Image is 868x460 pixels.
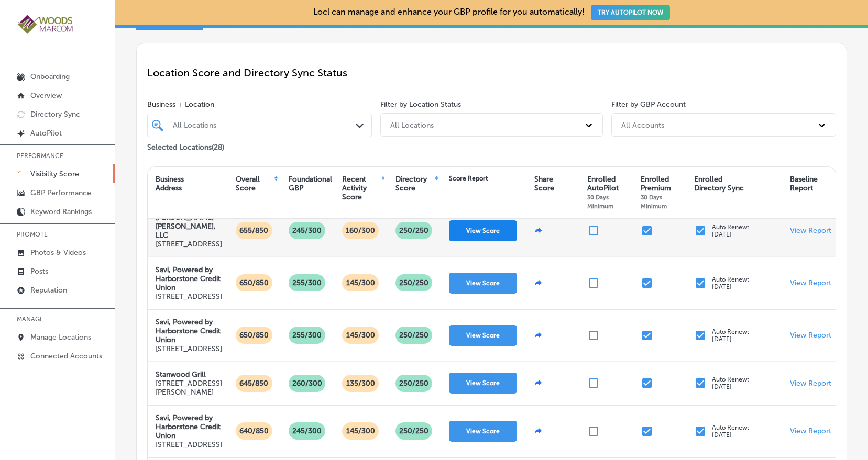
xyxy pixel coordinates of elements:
p: 640/850 [235,422,273,440]
label: Filter by GBP Account [611,100,686,109]
div: Overall Score [236,175,273,193]
p: [STREET_ADDRESS] [156,440,222,449]
p: 655/850 [235,222,272,239]
a: View Report [790,379,831,388]
p: Directory Sync [30,110,80,119]
p: Onboarding [30,72,70,81]
strong: Stanwood Grill [156,370,206,379]
p: Auto Renew: [DATE] [712,328,750,343]
div: Enrolled Directory Sync [694,175,744,193]
div: Directory Score [395,175,434,193]
p: Connected Accounts [30,352,102,361]
p: Auto Renew: [DATE] [712,223,750,238]
p: Posts [30,267,48,276]
div: All Locations [390,120,434,129]
a: View Report [790,278,831,287]
a: View Report [790,331,831,340]
span: Business + Location [147,100,372,109]
p: Auto Renew: [DATE] [712,276,750,290]
p: 160/300 [342,222,379,239]
p: Reputation [30,286,67,295]
p: Keyword Rankings [30,207,92,216]
p: [STREET_ADDRESS] [156,240,222,249]
p: 255/300 [288,327,326,344]
p: GBP Performance [30,188,91,197]
p: 145/300 [342,274,379,291]
p: [STREET_ADDRESS] [156,344,222,353]
button: View Score [449,325,517,346]
p: Location Score and Directory Sync Status [147,66,836,79]
strong: Savi, Powered by Harborstone Credit Union [156,265,221,292]
p: 650/850 [235,327,273,344]
p: Visibility Score [30,170,79,178]
span: 30 Days Minimum [641,194,667,210]
button: View Score [449,373,517,394]
button: TRY AUTOPILOT NOW [591,5,670,20]
div: Baseline Report [790,175,818,193]
p: 245/300 [288,222,326,239]
a: View Report [790,226,831,235]
div: All Locations [173,121,357,130]
span: 30 Days Minimum [587,194,613,210]
div: Enrolled AutoPilot [587,175,630,210]
p: 645/850 [235,375,272,392]
p: 260/300 [288,375,326,392]
p: 245/300 [288,422,326,440]
p: 250 /250 [395,327,433,344]
strong: Savi, Powered by Harborstone Credit Union [156,318,221,344]
p: 250 /250 [395,375,433,392]
p: Photos & Videos [30,248,86,257]
p: 250 /250 [395,422,433,440]
div: All Accounts [621,120,664,129]
p: 650/850 [235,274,273,291]
button: View Score [449,273,517,294]
p: Auto Renew: [DATE] [712,376,750,390]
p: [STREET_ADDRESS][PERSON_NAME] [156,379,222,397]
div: Enrolled Premium [641,175,684,210]
p: 145/300 [342,422,379,440]
p: Selected Locations ( 28 ) [147,139,224,152]
p: [STREET_ADDRESS] [156,292,222,301]
div: Share Score [534,175,554,193]
img: 4a29b66a-e5ec-43cd-850c-b989ed1601aaLogo_Horizontal_BerryOlive_1000.jpg [17,14,74,35]
label: Filter by Location Status [380,100,461,109]
p: Auto Renew: [DATE] [712,424,750,439]
button: View Score [449,220,517,241]
p: Overview [30,91,62,100]
p: Manage Locations [30,333,91,342]
button: View Score [449,421,517,442]
p: 135/300 [342,375,379,392]
strong: Savi, Powered by Harborstone Credit Union [156,413,221,440]
strong: [PERSON_NAME] [PERSON_NAME], LLC [156,213,216,240]
p: 250 /250 [395,274,433,291]
p: AutoPilot [30,129,62,138]
p: 255/300 [288,274,326,291]
div: Recent Activity Score [342,175,380,201]
p: 250 /250 [395,222,433,239]
div: Foundational GBP [289,175,332,193]
div: Score Report [449,175,488,182]
p: 145/300 [342,327,379,344]
div: Business Address [156,175,184,193]
a: View Report [790,427,831,435]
